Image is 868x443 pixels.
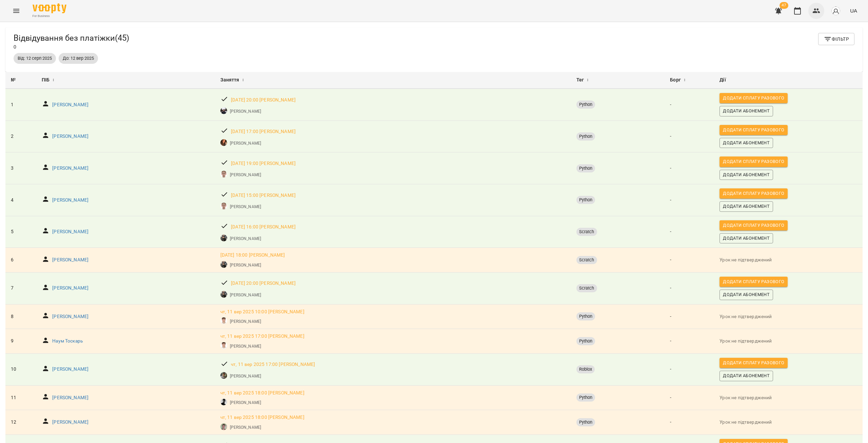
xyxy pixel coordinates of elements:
[230,172,261,178] a: [PERSON_NAME]
[576,76,584,84] span: Тег
[670,133,709,140] p: -
[52,76,54,84] span: ↕
[14,55,56,61] span: Від: 12 серп 2025
[220,171,227,178] img: Цомпель Олександр Ігорович
[14,33,129,50] div: 0
[850,7,857,14] span: UA
[576,101,595,108] span: Python
[52,197,88,204] a: [PERSON_NAME]
[719,313,857,320] p: Урок не підтверджений
[780,2,788,9] span: 47
[723,158,784,165] span: Додати сплату разового
[220,203,227,209] img: Цомпель Олександр Ігорович
[670,228,709,235] p: -
[576,257,597,263] span: Scratch
[33,14,66,18] span: For Business
[670,197,709,204] p: -
[576,165,595,171] span: Python
[231,361,315,368] a: чт, 11 вер 2025 17:00 [PERSON_NAME]
[576,313,595,319] span: Python
[5,304,36,329] td: 8
[723,171,770,179] span: Додати Абонемент
[230,108,261,114] a: [PERSON_NAME]
[576,229,597,235] span: Scratch
[230,400,261,406] p: [PERSON_NAME]
[52,338,83,345] a: Наум Тоскарь
[719,290,773,300] button: Додати Абонемент
[723,291,770,298] span: Додати Абонемент
[220,252,285,259] a: [DATE] 18:00 [PERSON_NAME]
[719,277,788,287] button: Додати сплату разового
[230,204,261,210] a: [PERSON_NAME]
[52,228,88,235] a: [PERSON_NAME]
[723,235,770,242] span: Додати Абонемент
[719,125,788,135] button: Додати сплату разового
[230,140,261,146] p: [PERSON_NAME]
[52,133,88,140] p: [PERSON_NAME]
[831,6,841,16] img: avatar_s.png
[231,192,296,199] p: [DATE] 15:00 [PERSON_NAME]
[231,97,296,104] a: [DATE] 20:00 [PERSON_NAME]
[5,385,36,410] td: 11
[230,318,261,325] a: [PERSON_NAME]
[231,280,296,287] a: [DATE] 20:00 [PERSON_NAME]
[52,313,88,320] p: [PERSON_NAME]
[5,184,36,216] td: 4
[5,353,36,385] td: 10
[230,236,261,242] a: [PERSON_NAME]
[719,93,788,103] button: Додати сплату разового
[52,366,88,373] p: [PERSON_NAME]
[576,133,595,140] span: Python
[230,262,261,268] p: [PERSON_NAME]
[723,359,784,367] span: Додати сплату разового
[723,372,770,380] span: Додати Абонемент
[230,373,261,379] p: [PERSON_NAME]
[719,170,773,180] button: Додати Абонемент
[52,419,88,426] a: [PERSON_NAME]
[719,138,773,148] button: Додати Абонемент
[52,394,88,401] p: [PERSON_NAME]
[723,222,784,229] span: Додати сплату разового
[719,156,788,167] button: Додати сплату разового
[220,399,227,405] img: Шатило Артем Сергійович
[670,165,709,172] p: -
[824,35,849,43] span: Фільтр
[242,76,244,84] span: ↕
[670,285,709,292] p: -
[723,94,784,102] span: Додати сплату разового
[230,343,261,349] a: [PERSON_NAME]
[220,291,227,298] img: Стаховська Анастасія Русланівна
[230,424,261,430] a: [PERSON_NAME]
[231,160,296,167] a: [DATE] 19:00 [PERSON_NAME]
[220,235,227,241] img: Стаховська Анастасія Русланівна
[719,106,773,116] button: Додати Абонемент
[14,33,129,43] h5: Відвідування без платіжки ( 45 )
[220,333,304,340] p: чт, 11 вер 2025 17:00 [PERSON_NAME]
[231,128,296,135] a: [DATE] 17:00 [PERSON_NAME]
[670,76,681,84] span: Борг
[220,309,304,315] a: чт, 11 вер 2025 10:00 [PERSON_NAME]
[670,101,709,108] p: -
[818,33,854,45] button: Фільтр
[5,248,36,273] td: 6
[719,233,773,243] button: Додати Абонемент
[52,165,88,172] p: [PERSON_NAME]
[52,257,88,263] a: [PERSON_NAME]
[5,216,36,248] td: 5
[723,190,784,197] span: Додати сплату разового
[8,3,24,19] button: Menu
[5,272,36,304] td: 7
[576,394,595,401] span: Python
[719,358,788,368] button: Додати сплату разового
[719,394,857,401] p: Урок не підтверджений
[52,101,88,108] a: [PERSON_NAME]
